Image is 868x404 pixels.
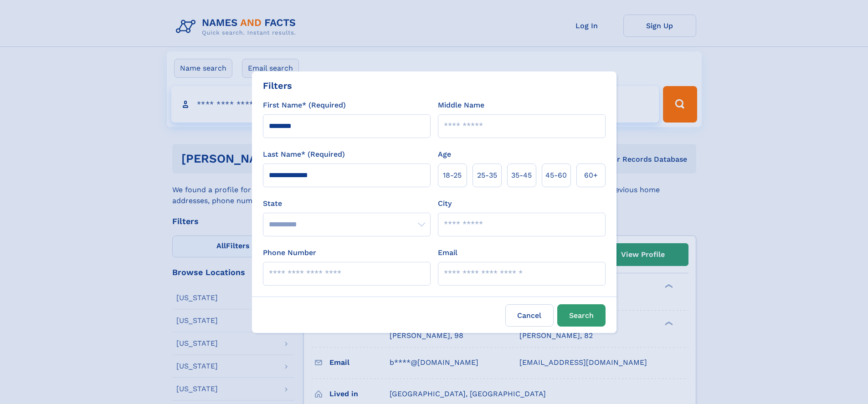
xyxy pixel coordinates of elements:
span: 25‑35 [477,170,497,181]
label: First Name* (Required) [263,100,346,111]
label: Cancel [505,304,554,327]
label: Email [438,247,457,258]
label: State [263,198,431,209]
span: 35‑45 [511,170,532,181]
span: 60+ [584,170,598,181]
span: 18‑25 [443,170,462,181]
span: 45‑60 [545,170,567,181]
label: Middle Name [438,100,484,111]
label: City [438,198,452,209]
label: Phone Number [263,247,316,258]
label: Age [438,149,451,160]
label: Last Name* (Required) [263,149,345,160]
button: Search [557,304,606,327]
div: Filters [263,79,292,92]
